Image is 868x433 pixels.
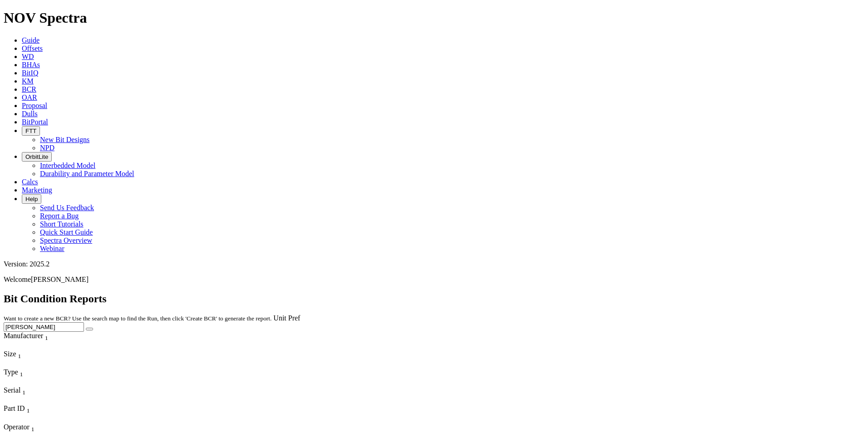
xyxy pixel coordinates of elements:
[4,350,16,358] span: Size
[22,152,52,162] button: OrbitLite
[22,389,25,396] sub: 1
[40,236,92,244] a: Spectra Overview
[4,360,36,368] div: Column Menu
[4,368,83,378] div: Type Sort None
[45,332,48,340] span: Sort None
[18,350,21,358] span: Sort None
[4,315,271,322] small: Want to create a new BCR? Use the search map to find the Run, then click 'Create BCR' to generate...
[22,93,37,101] a: OAR
[20,371,23,378] sub: 1
[22,186,52,194] a: Marketing
[31,426,35,433] sub: 1
[45,335,48,341] sub: 1
[40,245,64,252] a: Webinar
[22,44,43,52] a: Offsets
[4,10,864,26] h1: NOV Spectra
[40,162,95,169] a: Interbedded Model
[4,276,864,284] p: Welcome
[22,53,34,60] a: WD
[273,314,300,322] a: Unit Pref
[27,404,30,412] span: Sort None
[25,196,38,202] span: Help
[22,69,38,77] a: BitIQ
[4,386,20,394] span: Serial
[4,332,83,342] div: Manufacturer Sort None
[22,386,25,394] span: Sort None
[40,204,94,212] a: Send Us Feedback
[25,153,48,160] span: OrbitLite
[4,423,83,433] div: Operator Sort None
[4,423,30,431] span: Operator
[4,342,83,350] div: Column Menu
[20,368,23,376] span: Sort None
[27,408,30,414] sub: 1
[40,228,93,236] a: Quick Start Guide
[40,170,134,177] a: Durability and Parameter Model
[4,404,25,412] span: Part ID
[22,102,47,109] a: Proposal
[4,404,44,423] div: Sort None
[40,212,79,220] a: Report a Bug
[40,220,84,228] a: Short Tutorials
[4,260,864,268] div: Version: 2025.2
[22,178,38,186] a: Calcs
[4,415,44,423] div: Column Menu
[22,85,36,93] a: BCR
[4,368,83,386] div: Sort None
[18,353,21,359] sub: 1
[22,77,34,85] a: KM
[4,322,84,332] input: Search
[22,110,38,118] a: Dulls
[4,368,18,376] span: Type
[4,293,864,305] h2: Bit Condition Reports
[4,332,83,350] div: Sort None
[22,61,40,69] a: BHAs
[4,396,83,404] div: Column Menu
[31,423,35,431] span: Sort None
[4,350,36,368] div: Sort None
[4,386,83,396] div: Serial Sort None
[31,276,89,283] span: [PERSON_NAME]
[4,350,36,360] div: Size Sort None
[40,136,89,143] a: New Bit Designs
[4,386,83,404] div: Sort None
[4,332,43,340] span: Manufacturer
[4,404,44,414] div: Part ID Sort None
[22,194,41,204] button: Help
[25,128,36,134] span: FTT
[22,118,48,126] a: BitPortal
[22,36,39,44] a: Guide
[40,144,54,152] a: NPD
[4,378,83,386] div: Column Menu
[22,126,40,136] button: FTT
